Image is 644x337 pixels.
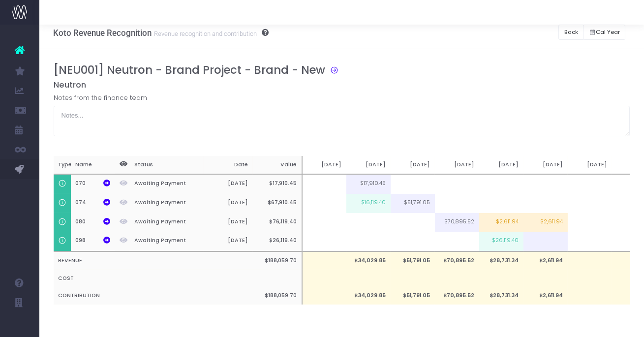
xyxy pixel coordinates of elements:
td: $51,791.05 [391,287,435,305]
td: $70,895.52 [435,287,479,305]
th: $17,910.45 [253,174,302,194]
td: $2,611.94 [523,213,568,232]
th: [DATE] [302,156,346,175]
th: Awaiting Payment [130,213,204,232]
th: 080 [71,213,115,232]
th: Awaiting Payment [130,194,204,213]
td: $51,791.05 [391,194,435,213]
th: [DATE] [346,156,391,175]
th: 098 [71,232,115,252]
td: $2,611.94 [523,287,568,305]
th: $26,119.40 [253,232,302,252]
th: $188,059.70 [253,251,302,270]
th: Date [204,156,253,175]
th: 070 [71,174,115,194]
td: $17,910.45 [346,174,391,194]
th: $67,910.45 [253,194,302,213]
td: $16,119.40 [346,194,391,213]
th: Value [253,156,302,175]
td: $51,791.05 [391,251,435,270]
h3: [NEU001] Neutron - Brand Project - Brand - New [54,63,325,77]
button: Back [558,25,583,40]
label: Notes from the finance team [54,93,147,103]
th: [DATE] [435,156,479,175]
th: $188,059.70 [253,287,302,305]
th: Type [54,156,71,175]
h5: Neutron [54,80,630,90]
th: 074 [71,194,115,213]
th: [DATE] [204,194,253,213]
th: [DATE] [523,156,568,175]
button: Cal Year [583,25,625,40]
th: COST [54,270,253,287]
th: [DATE] [204,213,253,232]
td: $26,119.40 [479,232,523,252]
small: Revenue recognition and contribution [152,28,257,38]
th: [DATE] [568,156,612,175]
img: images/default_profile_image.png [12,317,27,332]
th: [DATE] [204,232,253,252]
th: [DATE] [204,174,253,194]
th: Awaiting Payment [130,232,204,252]
td: $2,611.94 [479,213,523,232]
td: $34,029.85 [346,287,391,305]
td: $70,895.52 [435,251,479,270]
h3: Koto Revenue Recognition [53,28,269,38]
th: [DATE] [479,156,523,175]
td: $28,731.34 [479,287,523,305]
td: $28,731.34 [479,251,523,270]
th: Name [71,156,115,175]
th: CONTRIBUTION [54,287,253,305]
th: Awaiting Payment [130,174,204,194]
td: $34,029.85 [346,251,391,270]
td: $70,895.52 [435,213,479,232]
th: REVENUE [54,251,253,270]
th: $76,119.40 [253,213,302,232]
td: $2,611.94 [523,251,568,270]
div: Small button group [583,22,630,42]
th: [DATE] [391,156,435,175]
th: Status [130,156,204,175]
